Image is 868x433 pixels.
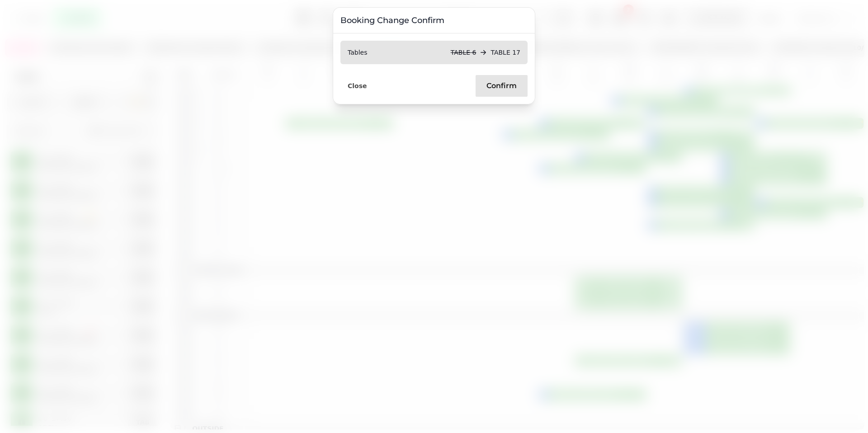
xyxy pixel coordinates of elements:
span: Close [348,83,367,89]
button: Confirm [476,75,528,97]
button: Close [340,80,374,92]
p: TABLE 17 [491,48,520,57]
span: Confirm [486,82,517,89]
h3: Booking Change Confirm [340,15,528,26]
p: TABLE 6 [451,48,476,57]
p: Tables [348,48,368,57]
